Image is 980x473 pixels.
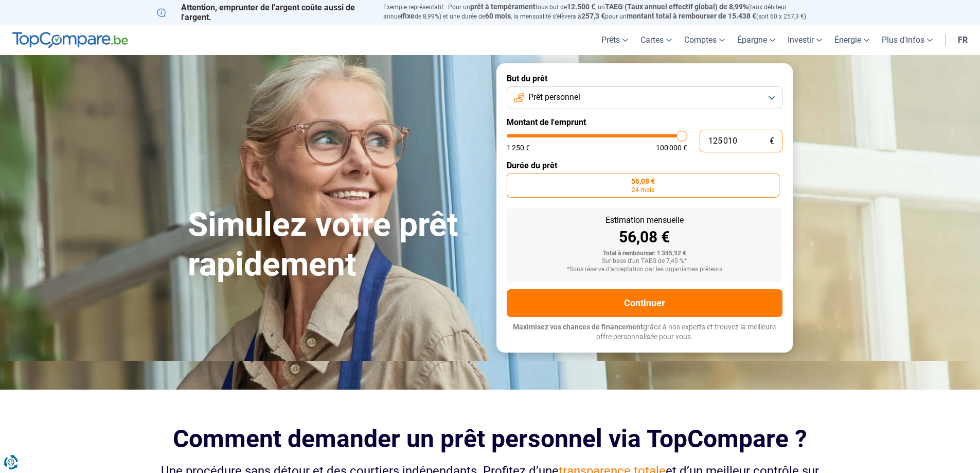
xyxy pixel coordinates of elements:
span: 60 mois [485,12,511,20]
span: € [770,137,774,146]
span: 12.500 € [567,3,595,11]
button: Prêt personnel [507,86,782,109]
p: grâce à nos experts et trouvez la meilleure offre personnalisée pour vous. [507,322,782,342]
label: But du prêt [507,74,782,83]
span: 257,3 € [581,12,605,20]
a: Cartes [634,25,678,55]
button: Continuer [507,289,782,317]
p: Attention, emprunter de l'argent coûte aussi de l'argent. [157,3,371,22]
label: Durée du prêt [507,161,782,170]
span: 1 250 € [507,144,530,151]
div: Estimation mensuelle [515,216,774,224]
div: Total à rembourser: 1 345,92 € [515,250,774,257]
img: TopCompare [12,32,128,48]
a: Comptes [678,25,731,55]
span: 24 mois [632,187,654,193]
a: Prêts [595,25,634,55]
span: 56,08 € [631,178,655,185]
h2: Comment demander un prêt personnel via TopCompare ? [157,425,824,453]
span: Prêt personnel [528,92,580,103]
span: fixe [402,12,415,20]
h1: Simulez votre prêt rapidement [188,205,484,285]
span: TAEG (Taux annuel effectif global) de 8,99% [605,3,748,11]
div: *Sous réserve d'acceptation par les organismes prêteurs [515,266,774,273]
a: Plus d'infos [876,25,939,55]
div: Sur base d'un TAEG de 7,45 %* [515,258,774,265]
a: fr [952,25,974,55]
a: Épargne [731,25,781,55]
span: montant total à rembourser de 15.438 € [627,12,756,20]
a: Énergie [828,25,876,55]
div: 56,08 € [515,230,774,245]
span: prêt à tempérament [470,3,536,11]
a: Investir [781,25,828,55]
label: Montant de l'emprunt [507,117,782,127]
span: Maximisez vos chances de financement [513,323,643,331]
span: 100 000 € [656,144,687,151]
p: Exemple représentatif : Pour un tous but de , un (taux débiteur annuel de 8,99%) et une durée de ... [383,3,824,21]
